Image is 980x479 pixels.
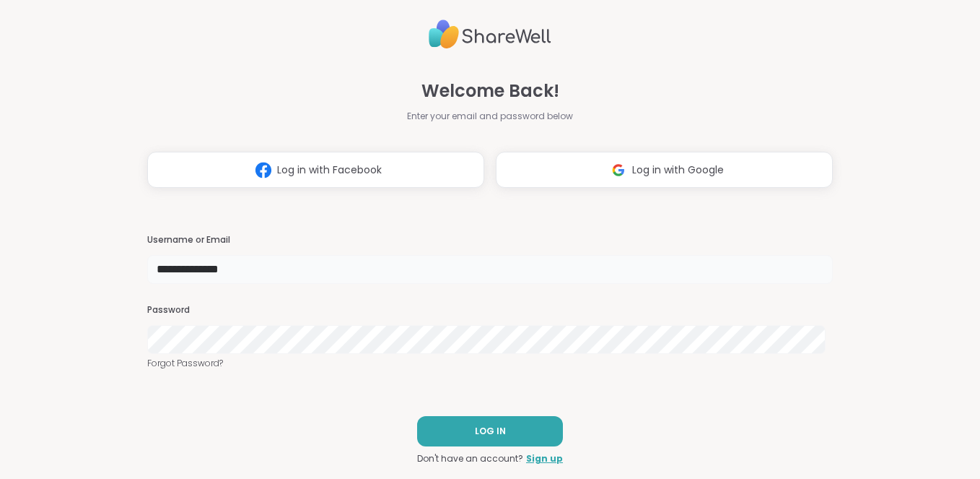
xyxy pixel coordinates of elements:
span: Log in with Facebook [277,163,382,178]
button: Log in with Facebook [147,152,484,188]
span: Enter your email and password below [407,110,573,123]
img: ShareWell Logo [429,14,551,55]
span: Don't have an account? [417,452,523,465]
span: Welcome Back! [421,78,559,104]
a: Sign up [526,452,563,465]
h3: Password [147,304,834,316]
button: LOG IN [417,416,563,446]
button: Log in with Google [496,152,833,188]
a: Forgot Password? [147,357,834,370]
h3: Username or Email [147,234,834,246]
span: Log in with Google [632,163,724,178]
img: ShareWell Logomark [605,157,632,184]
img: ShareWell Logomark [250,157,277,184]
span: LOG IN [475,425,506,438]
